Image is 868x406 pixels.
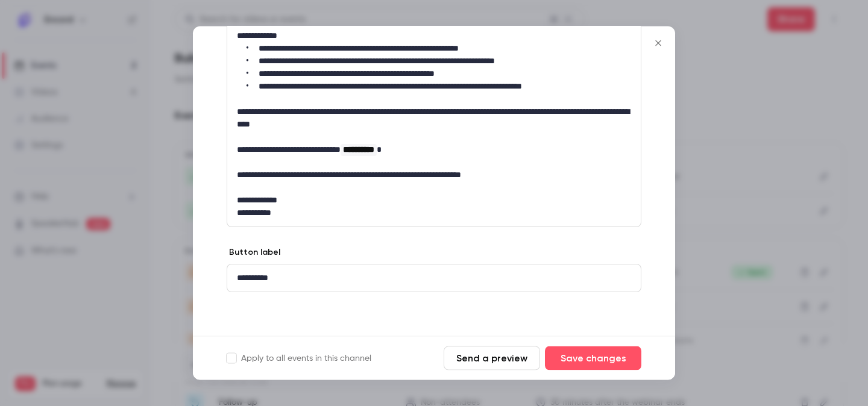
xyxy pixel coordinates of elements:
button: Close [646,31,670,55]
div: editor [227,265,641,292]
button: Send a preview [444,346,540,370]
label: Apply to all events in this channel [227,352,371,364]
button: Save changes [545,346,641,370]
label: Button label [227,247,280,259]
